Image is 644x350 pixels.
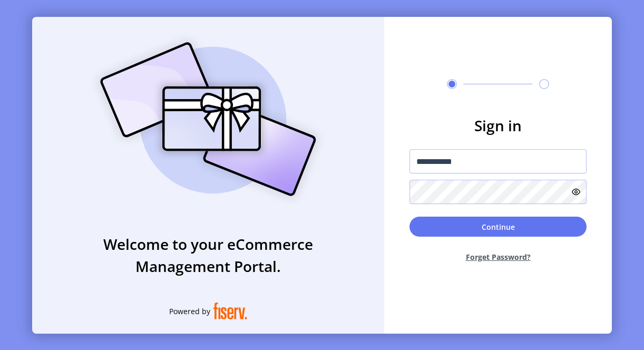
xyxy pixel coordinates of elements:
button: Forget Password? [409,243,587,271]
span: Powered by [169,306,210,317]
img: card_Illustration.svg [84,31,332,208]
h3: Welcome to your eCommerce Management Portal. [32,233,384,277]
button: Continue [409,217,587,237]
h3: Sign in [409,114,587,137]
